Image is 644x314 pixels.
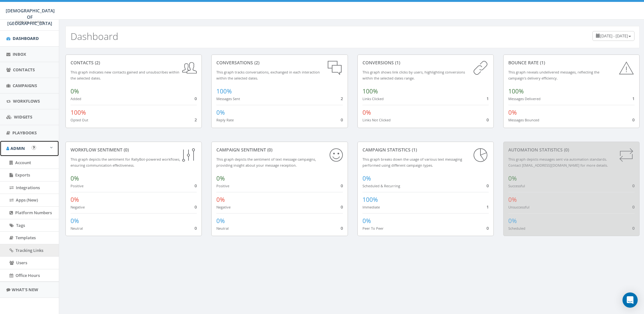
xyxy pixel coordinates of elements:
span: (0) [563,147,569,153]
span: 100% [362,195,378,204]
span: 0 [195,96,197,101]
span: (2) [94,60,100,66]
small: Scheduled & Recurring [362,183,400,188]
span: (0) [122,147,129,153]
span: (1) [394,60,400,66]
small: Positive [216,183,229,188]
span: Templates [15,235,36,240]
small: Scheduled [508,226,525,231]
span: Widgets [14,114,32,120]
span: 0% [508,108,517,117]
span: Apps (New) [16,197,38,203]
span: 2 [341,96,343,101]
small: Messages Sent [216,96,240,101]
small: Neutral [216,226,229,231]
span: Exports [15,172,30,178]
small: Added [71,96,81,101]
small: This graph depicts messages sent via automation standards. Contact [EMAIL_ADDRESS][DOMAIN_NAME] f... [508,157,608,168]
small: This graph shows link clicks by users, highlighting conversions within the selected dates range. [362,70,465,80]
span: 1 [486,204,489,210]
small: This graph tracks conversations, exchanged in each interaction within the selected dates. [216,70,320,80]
span: 100% [508,87,524,95]
small: Links Not Clicked [362,118,391,122]
span: 0% [71,174,79,183]
span: 0 [341,225,343,231]
div: contacts [71,60,197,66]
span: 2 [195,117,197,123]
span: 0 [195,204,197,210]
span: 0% [508,174,517,183]
span: 0% [362,217,371,225]
span: Tags [16,222,25,228]
span: 0 [632,117,635,123]
h2: Dashboard [71,31,118,42]
span: Workflows [13,98,40,104]
span: 0 [195,183,197,189]
span: (0) [266,147,272,153]
span: 1 [632,96,635,101]
span: 0 [486,117,489,123]
span: 100% [71,108,86,117]
small: Immediate [362,205,380,209]
span: 0 [341,204,343,210]
span: (2) [253,60,259,66]
span: [DATE] - [DATE] [600,33,628,39]
div: Campaign Sentiment [216,147,343,153]
small: This graph reveals undelivered messages, reflecting the campaign's delivery efficiency. [508,70,599,80]
div: conversations [216,60,343,66]
span: Contacts [13,67,35,73]
span: 0 [341,183,343,189]
small: Negative [71,205,85,209]
div: Campaign Statistics [362,147,489,153]
span: What's New [12,287,38,292]
span: Office Hours [15,272,40,278]
small: Links Clicked [362,96,384,101]
span: (1) [411,147,417,153]
small: Reply Rate [216,118,234,122]
span: Platform Numbers [15,210,52,215]
span: [DEMOGRAPHIC_DATA] OF [GEOGRAPHIC_DATA] [6,8,55,26]
div: Automation Statistics [508,147,635,153]
span: Campaigns [13,83,37,88]
small: Negative [216,205,231,209]
span: 0 [486,183,489,189]
span: 0 [341,117,343,123]
span: 0% [216,217,225,225]
button: Open In-App Guide [32,145,36,150]
span: 0% [362,108,371,117]
small: Positive [71,183,84,188]
span: 0% [216,108,225,117]
div: Open Intercom Messenger [622,292,638,308]
small: Unsuccessful [508,205,529,209]
small: Opted Out [71,118,88,122]
span: 0 [632,183,635,189]
span: Tracking Links [15,247,43,253]
span: Inbox [13,51,26,57]
span: 0% [508,195,517,204]
span: 0% [362,174,371,183]
span: Users [16,260,27,266]
span: 0% [216,174,225,183]
div: conversions [362,60,489,66]
span: 0% [71,87,79,95]
small: This graph indicates new contacts gained and unsubscribes within the selected dates. [71,70,179,80]
small: Peer To Peer [362,226,384,231]
span: 100% [362,87,378,95]
span: 0 [632,225,635,231]
span: Playbooks [12,130,37,136]
small: Messages Delivered [508,96,541,101]
span: Account [15,160,31,165]
small: This graph depicts the sentiment of text message campaigns, providing insight about your message ... [216,157,316,168]
span: 0% [216,195,225,204]
small: Neutral [71,226,83,231]
small: Successful [508,183,525,188]
span: Dashboard [13,35,39,41]
span: 0% [71,217,79,225]
small: Messages Bounced [508,118,539,122]
div: Workflow Sentiment [71,147,197,153]
span: Admin [10,145,25,151]
span: (1) [539,60,545,66]
span: 0 [195,225,197,231]
span: 0 [632,204,635,210]
span: Integrations [16,185,40,190]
